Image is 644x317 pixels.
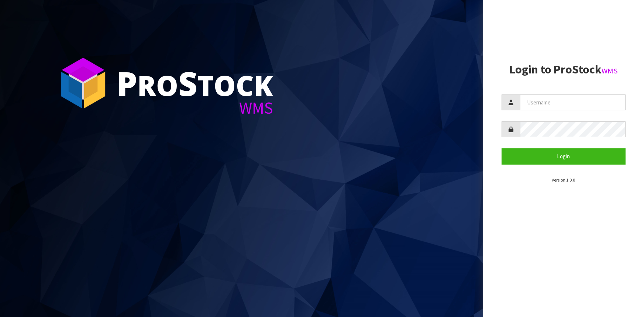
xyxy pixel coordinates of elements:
small: WMS [602,66,618,76]
div: ro tock [116,66,273,100]
img: ProStock Cube [55,55,111,111]
div: WMS [116,100,273,116]
input: Username [520,94,626,110]
span: P [116,61,137,106]
span: S [178,61,197,106]
small: Version 1.0.0 [552,177,575,183]
button: Login [502,148,626,164]
h2: Login to ProStock [502,63,626,76]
